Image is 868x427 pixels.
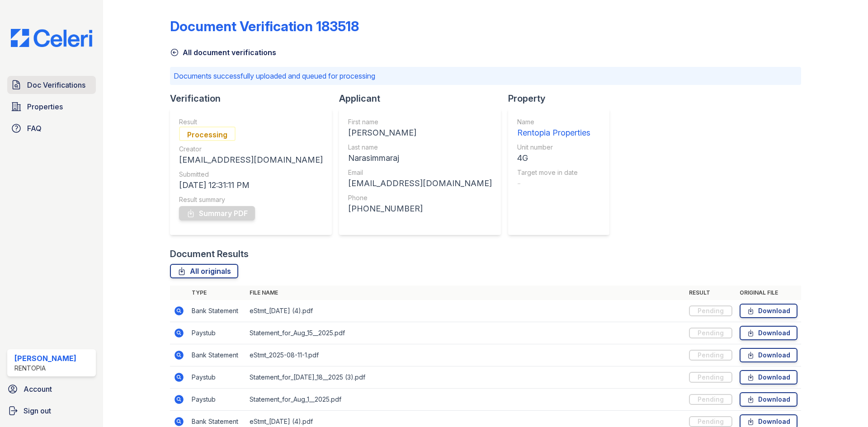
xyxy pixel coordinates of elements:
a: Sign out [4,402,99,420]
td: Paystub [188,366,246,389]
div: [DATE] 12:31:11 PM [179,179,323,192]
span: Properties [27,101,63,112]
td: Statement_for_Aug_15__2025.pdf [246,322,685,344]
div: First name [348,117,492,127]
div: Phone [348,193,492,202]
div: Verification [170,92,339,105]
p: Documents successfully uploaded and queued for processing [174,70,797,81]
div: Narasimmaraj [348,152,492,164]
span: Sign out [24,405,51,416]
div: Applicant [339,92,508,105]
a: Download [740,370,797,385]
span: Doc Verifications [27,80,85,90]
span: Account [24,384,52,394]
div: Pending [689,416,732,427]
td: Paystub [188,389,246,411]
div: Pending [689,328,732,338]
a: Download [740,304,797,318]
td: eStmt_2025-08-11-1.pdf [246,344,685,366]
a: Download [740,392,797,407]
div: Rentopia [14,364,76,373]
div: Result [179,117,323,127]
div: Pending [689,350,732,361]
td: Statement_for_Aug_1__2025.pdf [246,389,685,411]
div: 4G [517,152,590,164]
th: Original file [736,286,801,300]
div: [EMAIL_ADDRESS][DOMAIN_NAME] [179,154,323,166]
td: Statement_for_[DATE]_18__2025 (3).pdf [246,366,685,389]
div: Last name [348,143,492,152]
th: Result [685,286,736,300]
div: Creator [179,145,323,154]
div: Result summary [179,195,323,204]
div: [PHONE_NUMBER] [348,202,492,215]
div: Email [348,168,492,177]
a: Name Rentopia Properties [517,117,590,139]
div: Rentopia Properties [517,127,590,139]
a: Download [740,326,797,340]
div: Pending [689,372,732,383]
td: Paystub [188,322,246,344]
a: Download [740,348,797,362]
div: [EMAIL_ADDRESS][DOMAIN_NAME] [348,177,492,190]
td: Bank Statement [188,344,246,366]
a: All originals [170,264,238,278]
span: FAQ [27,123,42,134]
div: Document Verification 183518 [170,18,359,34]
th: Type [188,286,246,300]
div: [PERSON_NAME] [14,353,76,364]
td: eStmt_[DATE] (4).pdf [246,300,685,322]
div: Unit number [517,143,590,152]
a: All document verifications [170,47,276,58]
a: Properties [7,98,96,116]
div: - [517,177,590,190]
td: Bank Statement [188,300,246,322]
div: Name [517,117,590,127]
th: File name [246,286,685,300]
a: Doc Verifications [7,76,96,94]
div: Processing [179,127,236,141]
img: CE_Logo_Blue-a8612792a0a2168367f1c8372b55b34899dd931a85d93a1a3d3e32e68fde9ad4.png [4,29,99,47]
div: Document Results [170,248,249,260]
div: Target move in date [517,168,590,177]
a: FAQ [7,119,96,137]
div: [PERSON_NAME] [348,127,492,139]
div: Pending [689,394,732,405]
div: Property [508,92,617,105]
a: Account [4,380,99,398]
div: Pending [689,305,732,316]
div: Submitted [179,170,323,179]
